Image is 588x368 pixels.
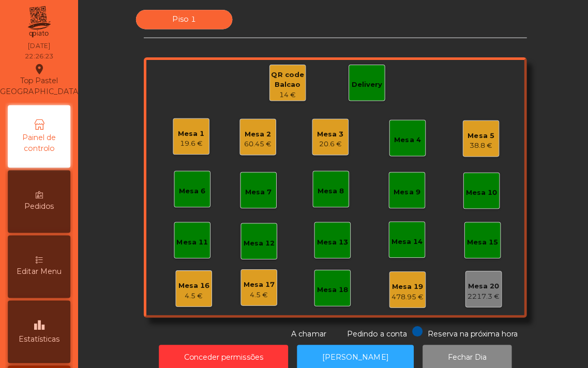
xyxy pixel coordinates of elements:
[28,42,50,52] div: [DATE]
[177,290,208,300] div: 4.5 €
[242,279,273,289] div: Mesa 17
[391,135,418,146] div: Mesa 4
[391,187,417,197] div: Mesa 9
[24,201,54,212] span: Pedidos
[289,328,324,338] span: A chamar
[242,238,273,248] div: Mesa 12
[268,71,303,91] div: QR code Balcao
[464,141,491,151] div: 38.8 €
[33,64,45,76] i: location_on
[244,187,270,197] div: Mesa 7
[135,11,231,30] div: Piso 1
[177,139,203,149] div: 19.6 €
[19,333,59,344] span: Estatísticas
[388,281,420,292] div: Mesa 19
[243,130,270,140] div: Mesa 2
[175,237,206,247] div: Mesa 11
[177,280,208,290] div: Mesa 16
[315,186,342,196] div: Mesa 8
[178,186,204,196] div: Mesa 6
[349,81,380,91] div: Delivery
[315,140,341,150] div: 20.6 €
[463,237,494,247] div: Mesa 15
[17,266,61,277] span: Editar Menu
[26,5,51,41] img: qpiato
[243,140,270,150] div: 60.45 €
[268,91,303,101] div: 14 €
[315,130,341,140] div: Mesa 3
[464,290,496,301] div: 2217.3 €
[462,188,493,198] div: Mesa 10
[464,131,491,142] div: Mesa 5
[425,328,514,338] span: Reserva na próxima hora
[177,129,203,140] div: Mesa 1
[388,236,419,247] div: Mesa 14
[464,281,496,291] div: Mesa 20
[314,237,345,247] div: Mesa 13
[314,284,345,295] div: Mesa 18
[25,53,53,62] div: 22:26:23
[33,318,45,330] i: leaderboard
[10,133,67,155] span: Painel de controlo
[344,328,404,338] span: Pedindo a conta
[388,291,420,301] div: 478.95 €
[242,289,273,299] div: 4.5 €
